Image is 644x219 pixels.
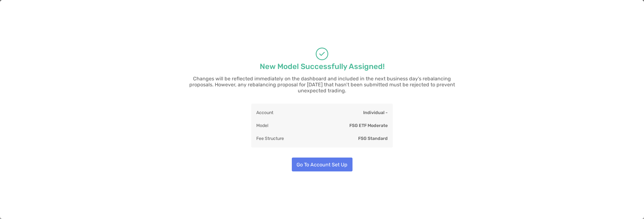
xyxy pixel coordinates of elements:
[292,158,353,171] button: Go To Account Set Up
[260,63,385,71] p: New Model Successfully Assigned!
[349,122,388,130] p: FSG ETF Moderate
[256,109,273,117] p: Account
[363,109,388,117] p: Individual -
[180,76,464,94] p: Changes will be reflected immediately on the dashboard and included in the next business day's re...
[256,135,284,142] p: Fee Structure
[358,135,388,142] p: FSG Standard
[256,122,268,130] p: Model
